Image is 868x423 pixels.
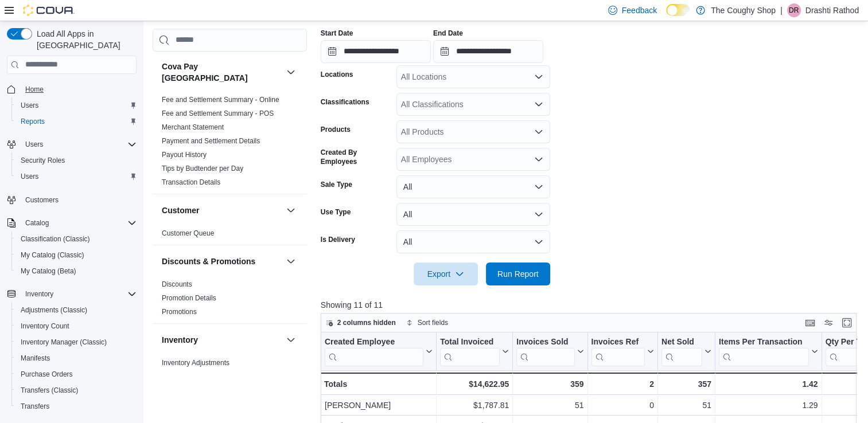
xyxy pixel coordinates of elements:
div: 1.29 [719,398,818,412]
div: Drashti Rathod [787,3,801,17]
a: Payment and Settlement Details [162,137,260,145]
span: Users [16,99,137,112]
span: Promotion Details [162,293,216,303]
button: Total Invoiced [440,336,509,366]
div: Invoices Sold [516,336,574,347]
span: Inventory Count [21,322,69,331]
div: 359 [516,377,583,391]
span: Transfers (Classic) [21,386,78,395]
a: Tips by Budtender per Day [162,164,243,173]
p: Drashti Rathod [805,3,859,17]
span: Transaction Details [162,178,220,187]
span: Payment and Settlement Details [162,136,260,146]
span: Adjustments (Classic) [16,303,137,317]
span: Users [21,101,38,110]
h3: Discounts & Promotions [162,256,255,267]
a: Adjustments (Classic) [16,303,92,317]
a: Users [16,99,43,112]
button: Export [414,263,478,285]
button: Open list of options [534,72,543,81]
span: DR [789,3,799,17]
span: Inventory Manager (Classic) [16,335,137,349]
a: Transaction Details [162,178,220,186]
span: Catalog [25,218,49,228]
div: Invoices Ref [591,336,644,366]
span: Load All Apps in [GEOGRAPHIC_DATA] [32,28,137,51]
span: Inventory Adjustments [162,358,229,367]
button: My Catalog (Beta) [11,263,141,279]
span: Merchant Statement [162,123,224,132]
span: My Catalog (Classic) [16,248,137,262]
span: Home [21,82,137,96]
button: My Catalog (Classic) [11,247,141,263]
a: Home [21,83,48,96]
img: Cova [23,5,75,16]
span: Users [21,172,38,181]
button: Cova Pay [GEOGRAPHIC_DATA] [162,61,282,84]
span: Manifests [16,351,137,365]
a: Promotion Details [162,294,216,302]
button: Open list of options [534,127,543,136]
button: Open list of options [534,100,543,109]
a: Reports [16,115,49,128]
span: Discounts [162,280,192,289]
span: Inventory Count [16,319,137,333]
div: 2 [591,377,653,391]
span: Tips by Budtender per Day [162,164,243,173]
button: Cova Pay [GEOGRAPHIC_DATA] [284,65,298,79]
div: Total Invoiced [440,336,500,366]
div: Net Sold [661,336,702,347]
div: Customer [153,226,307,245]
span: Transfers [16,399,137,413]
a: Security Roles [16,154,69,167]
button: Catalog [2,215,141,231]
label: Sale Type [321,180,352,189]
div: Cova Pay [GEOGRAPHIC_DATA] [153,93,307,194]
button: Inventory [162,334,282,346]
span: Inventory [25,289,53,299]
input: Dark Mode [666,4,690,16]
input: Press the down key to open a popover containing a calendar. [433,40,543,63]
button: 2 columns hidden [321,316,400,330]
button: Inventory [21,287,58,301]
button: Adjustments (Classic) [11,302,141,318]
button: Open list of options [534,155,543,164]
a: Classification (Classic) [16,232,95,246]
label: End Date [433,29,463,38]
span: My Catalog (Beta) [16,264,137,278]
span: Transfers [21,402,49,411]
button: Created Employee [325,336,433,366]
a: Manifests [16,351,55,365]
div: Items Per Transaction [719,336,809,347]
a: Transfers (Classic) [16,383,83,397]
div: 0 [591,398,653,412]
button: Reports [11,113,141,130]
button: Inventory Manager (Classic) [11,334,141,350]
span: Purchase Orders [21,370,73,379]
button: Users [2,136,141,152]
span: Reports [16,115,137,128]
span: Feedback [622,5,657,16]
button: Manifests [11,350,141,366]
button: Users [11,97,141,113]
a: Customers [21,193,63,207]
button: All [396,203,550,226]
div: Items Per Transaction [719,336,809,366]
a: Discounts [162,280,192,288]
button: Invoices Ref [591,336,653,366]
span: Security Roles [21,156,65,165]
span: Catalog [21,216,137,230]
button: All [396,175,550,198]
a: Inventory Manager (Classic) [16,335,111,349]
span: Users [21,138,137,151]
label: Locations [321,70,353,79]
a: Inventory Adjustments [162,359,229,367]
span: Purchase Orders [16,367,137,381]
a: My Catalog (Beta) [16,264,81,278]
a: Payout History [162,151,207,159]
button: Customer [162,205,282,216]
span: Customers [25,195,59,205]
button: Invoices Sold [516,336,583,366]
span: Users [25,140,43,149]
